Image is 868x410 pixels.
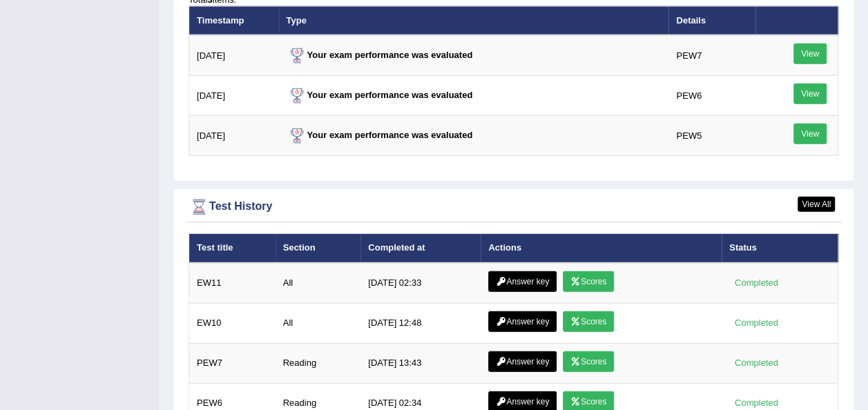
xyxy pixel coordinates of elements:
div: Completed [729,356,783,371]
th: Test title [189,234,276,263]
a: Scores [563,311,614,332]
a: Scores [563,271,614,292]
td: PEW6 [668,76,755,116]
td: All [276,263,361,304]
a: Scores [563,351,614,372]
strong: Your exam performance was evaluated [287,50,473,60]
td: [DATE] [189,76,279,116]
td: EW11 [189,263,276,304]
th: Type [279,6,669,35]
a: Answer key [488,351,557,372]
td: [DATE] [189,116,279,156]
td: EW10 [189,303,276,343]
div: Completed [729,276,783,291]
div: Test History [189,197,838,217]
td: [DATE] 12:48 [360,303,481,343]
a: Answer key [488,271,557,292]
a: View [793,124,827,144]
th: Status [722,234,838,263]
a: Answer key [488,311,557,332]
td: [DATE] [189,35,279,76]
th: Completed at [360,234,481,263]
td: Reading [276,343,361,383]
td: [DATE] 13:43 [360,343,481,383]
a: View [793,84,827,104]
strong: Your exam performance was evaluated [287,90,473,100]
td: PEW7 [189,343,276,383]
td: [DATE] 02:33 [360,263,481,304]
td: PEW5 [668,116,755,156]
strong: Your exam performance was evaluated [287,130,473,140]
th: Details [668,6,755,35]
td: PEW7 [668,35,755,76]
a: View All [798,197,835,212]
th: Section [276,234,361,263]
a: View [793,43,827,64]
th: Timestamp [189,6,279,35]
td: All [276,303,361,343]
th: Actions [481,234,722,263]
div: Completed [729,316,783,331]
